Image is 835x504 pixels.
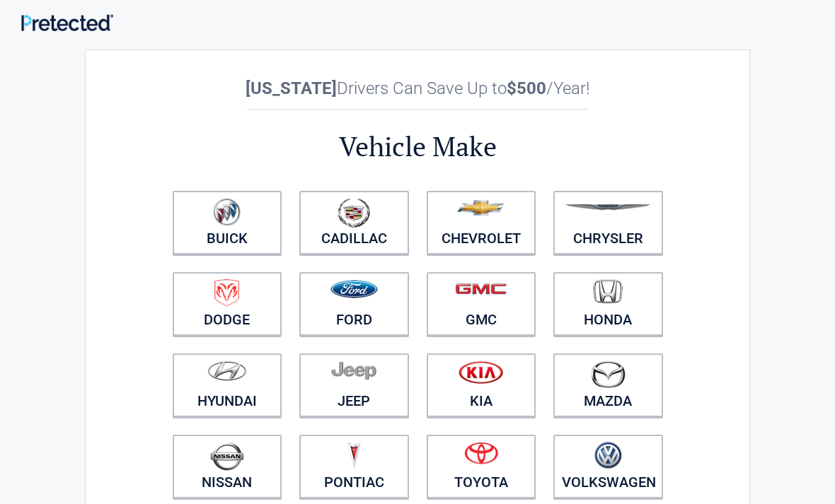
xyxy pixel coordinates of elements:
[594,442,622,469] img: volkswagen
[455,283,507,295] img: gmc
[207,361,247,381] img: hyundai
[173,435,282,498] a: Nissan
[553,191,663,254] a: Chrysler
[173,272,282,336] a: Dodge
[464,442,498,464] img: toyota
[507,78,546,98] b: $500
[553,272,663,336] a: Honda
[553,435,663,498] a: Volkswagen
[457,200,505,216] img: chevrolet
[299,191,409,254] a: Cadillac
[331,361,376,380] img: jeep
[163,78,672,98] h2: Drivers Can Save Up to /Year
[590,361,626,388] img: mazda
[553,353,663,417] a: Mazda
[427,191,536,254] a: Chevrolet
[173,191,282,254] a: Buick
[330,280,378,298] img: ford
[246,78,337,98] b: [US_STATE]
[214,279,239,307] img: dodge
[338,198,370,228] img: cadillac
[299,353,409,417] a: Jeep
[347,442,361,469] img: pontiac
[299,435,409,498] a: Pontiac
[565,204,651,211] img: chrysler
[427,272,536,336] a: GMC
[299,272,409,336] a: Ford
[173,353,282,417] a: Hyundai
[213,198,241,226] img: buick
[459,361,503,384] img: kia
[21,14,113,31] img: Main Logo
[210,442,244,471] img: nissan
[593,279,623,304] img: honda
[163,129,672,165] h2: Vehicle Make
[427,353,536,417] a: Kia
[427,435,536,498] a: Toyota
